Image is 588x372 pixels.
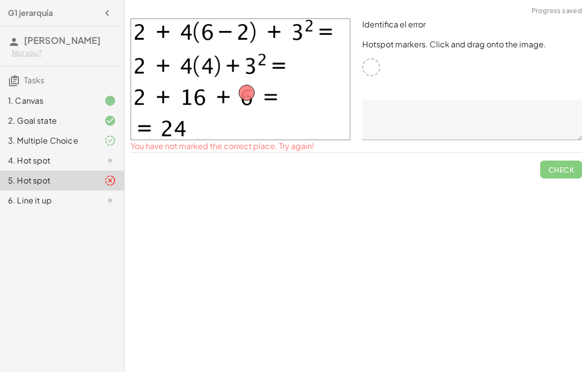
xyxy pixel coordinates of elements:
[8,194,88,206] div: 6. Line it up
[8,175,88,186] div: 5. Hot spot
[104,194,116,206] i: Task not started.
[104,135,116,147] i: Task finished and part of it marked as correct.
[24,75,44,85] span: Tasks
[532,6,582,16] span: Progress saved
[24,34,101,46] span: [PERSON_NAME]
[131,141,314,151] span: You have not marked the correct place. Try again!
[131,18,350,140] img: ebb36bb60e96fc391738b03b94ccd629bfdea44f8dc63f468d706468eb46f53f.jpeg
[8,95,88,107] div: 1. Canvas
[8,115,88,127] div: 2. Goal state
[104,115,116,127] i: Task finished and correct.
[104,175,116,186] i: Task finished and part of it marked as incorrect.
[8,135,88,147] div: 3. Multiple Choice
[362,38,582,50] p: Hotspot markers. Click and drag onto the image.
[104,95,116,107] i: Task finished.
[12,48,116,58] div: Not you?
[8,7,53,19] h4: G1 jerarquía
[8,155,88,167] div: 4. Hot spot
[104,155,116,167] i: Task not started.
[362,18,582,30] p: Identifica el error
